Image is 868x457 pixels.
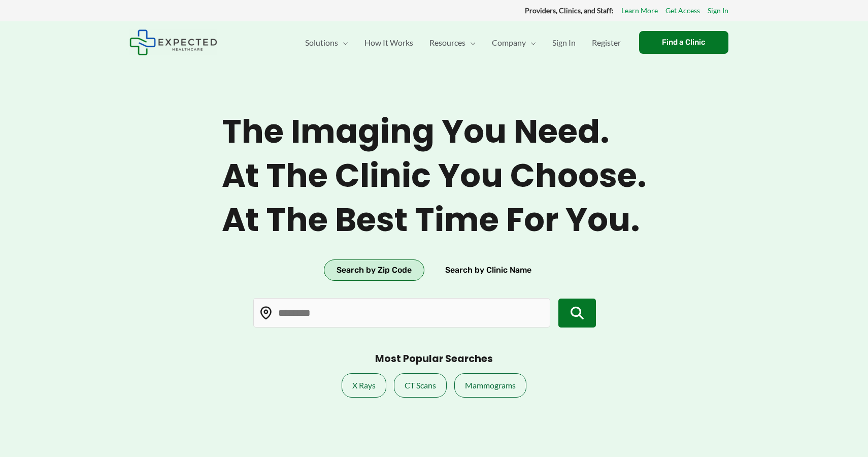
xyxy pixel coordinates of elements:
[324,259,424,281] button: Search by Zip Code
[222,156,647,195] span: At the clinic you choose.
[129,29,217,55] img: Expected Healthcare Logo - side, dark font, small
[584,25,629,60] a: Register
[356,25,421,60] a: How It Works
[526,25,536,60] span: Menu Toggle
[375,353,493,366] h3: Most Popular Searches
[338,25,348,60] span: Menu Toggle
[429,25,465,60] span: Resources
[259,307,273,320] img: Location pin
[544,25,584,60] a: Sign In
[297,25,356,60] a: SolutionsMenu Toggle
[364,25,413,60] span: How It Works
[525,6,614,15] strong: Providers, Clinics, and Staff:
[484,25,544,60] a: CompanyMenu Toggle
[222,201,647,240] span: At the best time for you.
[665,4,700,17] a: Get Access
[432,259,544,281] button: Search by Clinic Name
[421,25,484,60] a: ResourcesMenu Toggle
[305,25,338,60] span: Solutions
[639,31,728,54] a: Find a Clinic
[454,373,526,398] a: Mammograms
[552,25,576,60] span: Sign In
[621,4,658,17] a: Learn More
[465,25,476,60] span: Menu Toggle
[492,25,526,60] span: Company
[222,112,647,151] span: The imaging you need.
[708,4,728,17] a: Sign In
[342,373,386,398] a: X Rays
[592,25,621,60] span: Register
[394,373,447,398] a: CT Scans
[297,25,629,60] nav: Primary Site Navigation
